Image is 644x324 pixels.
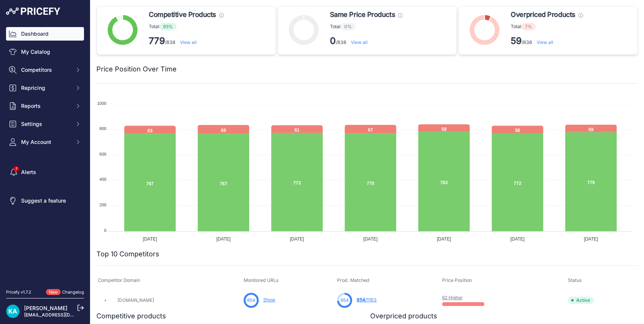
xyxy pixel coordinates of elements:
[99,203,106,207] tspan: 200
[149,23,224,30] p: Total
[6,289,31,295] div: Pricefy v1.7.2
[6,81,84,95] button: Repricing
[6,117,84,131] button: Settings
[97,101,106,106] tspan: 1000
[104,228,106,233] tspan: 0
[437,236,451,242] tspan: [DATE]
[99,177,106,182] tspan: 400
[118,297,154,303] a: [DOMAIN_NAME]
[180,39,197,45] a: View all
[159,23,177,30] span: 93%
[511,35,522,46] strong: 59
[24,305,67,311] a: [PERSON_NAME]
[6,99,84,113] button: Reports
[330,35,336,46] strong: 0
[149,9,216,20] span: Competitive Products
[510,236,525,242] tspan: [DATE]
[24,312,103,318] a: [EMAIL_ADDRESS][DOMAIN_NAME]
[149,35,224,47] p: /838
[330,35,403,47] p: /838
[363,236,378,242] tspan: [DATE]
[263,297,275,303] a: Show
[357,297,377,303] a: 854/1163
[511,9,575,20] span: Overpriced Products
[330,23,403,30] p: Total
[244,277,279,283] span: Monitored URLs
[6,63,84,77] button: Competitors
[96,64,177,74] h2: Price Position Over Time
[99,126,106,131] tspan: 800
[537,39,553,45] a: View all
[6,135,84,149] button: My Account
[511,35,583,47] p: /838
[21,66,70,74] span: Competitors
[21,138,70,146] span: My Account
[521,23,536,30] span: 7%
[6,8,60,15] img: Pricefy Logo
[6,27,84,41] a: Dashboard
[99,152,106,156] tspan: 600
[6,165,84,179] a: Alerts
[149,35,165,46] strong: 779
[330,9,395,20] span: Same Price Products
[98,277,140,283] span: Competitor Domain
[143,236,157,242] tspan: [DATE]
[96,311,166,321] h2: Competitive products
[370,311,437,321] h2: Overpriced products
[6,27,84,280] nav: Sidebar
[6,194,84,207] a: Suggest a feature
[584,236,598,242] tspan: [DATE]
[21,102,70,110] span: Reports
[568,277,582,283] span: Status
[340,23,356,30] span: 0%
[568,297,594,304] span: Active
[21,84,70,92] span: Repricing
[357,297,365,303] span: 854
[21,120,70,128] span: Settings
[247,297,255,304] span: 854
[290,236,304,242] tspan: [DATE]
[351,39,368,45] a: View all
[96,249,159,259] h2: Top 10 Competitors
[6,45,84,59] a: My Catalog
[442,295,463,300] a: 62 Higher
[62,289,84,295] a: Changelog
[337,277,369,283] span: Prod. Matched
[511,23,583,30] p: Total
[340,297,349,304] span: 854
[217,236,231,242] tspan: [DATE]
[46,289,61,295] span: New
[442,277,472,283] span: Price Position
